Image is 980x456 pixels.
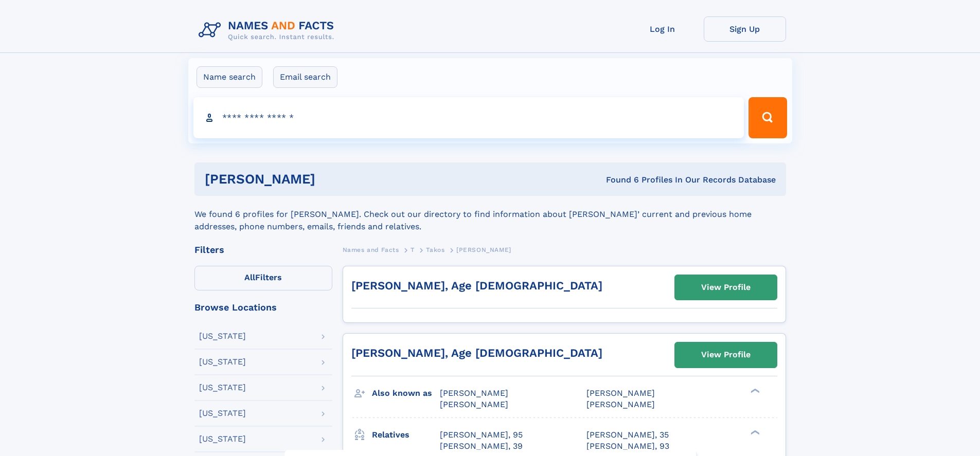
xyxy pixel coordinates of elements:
a: View Profile [675,275,777,300]
h3: Also known as [372,385,440,402]
button: Search Button [749,97,787,138]
span: T [411,246,415,253]
a: Names and Facts [343,243,399,256]
div: View Profile [701,343,751,367]
div: [US_STATE] [199,409,246,417]
span: [PERSON_NAME] [440,388,508,398]
span: Takos [426,246,444,253]
a: Takos [426,243,444,256]
span: [PERSON_NAME] [586,388,655,398]
label: Email search [273,66,337,88]
a: T [411,243,415,256]
h3: Relatives [372,426,440,444]
a: View Profile [675,342,777,367]
div: We found 6 profiles for [PERSON_NAME]. Check out our directory to find information about [PERSON_... [194,196,786,233]
div: Found 6 Profiles In Our Records Database [460,174,776,186]
a: Sign Up [704,16,786,42]
a: [PERSON_NAME], 95 [440,429,523,441]
div: ❯ [748,429,760,435]
div: Browse Locations [194,303,332,312]
label: Name search [197,66,262,88]
input: search input [193,97,744,138]
h1: [PERSON_NAME] [205,173,461,186]
div: View Profile [701,276,751,299]
a: [PERSON_NAME], Age [DEMOGRAPHIC_DATA] [351,346,602,359]
a: Log In [621,16,704,42]
a: [PERSON_NAME], 93 [586,441,669,452]
div: Filters [194,245,332,254]
img: Logo Names and Facts [194,16,343,44]
span: [PERSON_NAME] [456,246,511,253]
span: [PERSON_NAME] [440,399,508,409]
a: [PERSON_NAME], 39 [440,441,523,452]
a: [PERSON_NAME], 35 [586,429,669,441]
a: [PERSON_NAME], Age [DEMOGRAPHIC_DATA] [351,279,602,292]
label: Filters [194,266,332,290]
span: All [244,272,255,282]
div: [US_STATE] [199,332,246,340]
span: [PERSON_NAME] [586,399,655,409]
div: [US_STATE] [199,358,246,366]
div: [US_STATE] [199,435,246,443]
div: [US_STATE] [199,384,246,392]
div: ❯ [748,387,760,394]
